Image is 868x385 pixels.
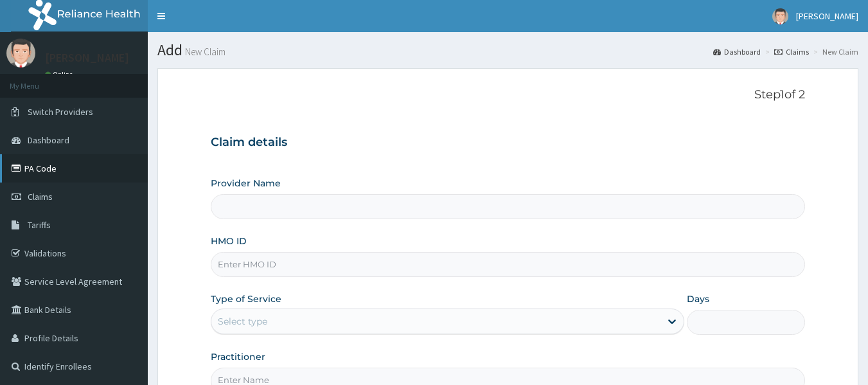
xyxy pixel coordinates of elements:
[211,252,806,277] input: Enter HMO ID
[6,39,35,67] img: User Image
[211,136,806,150] h3: Claim details
[211,292,281,305] label: Type of Service
[774,46,809,57] a: Claims
[182,47,226,57] small: New Claim
[211,88,806,102] p: Step 1 of 2
[45,52,129,64] p: [PERSON_NAME]
[218,315,267,328] div: Select type
[28,191,53,202] span: Claims
[772,8,788,24] img: User Image
[211,235,247,247] label: HMO ID
[796,10,858,22] span: [PERSON_NAME]
[28,219,51,231] span: Tariffs
[211,177,281,190] label: Provider Name
[211,350,265,363] label: Practitioner
[28,134,69,146] span: Dashboard
[713,46,761,57] a: Dashboard
[157,42,858,58] h1: Add
[45,70,76,79] a: Online
[28,106,93,118] span: Switch Providers
[810,46,858,57] li: New Claim
[687,292,709,305] label: Days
